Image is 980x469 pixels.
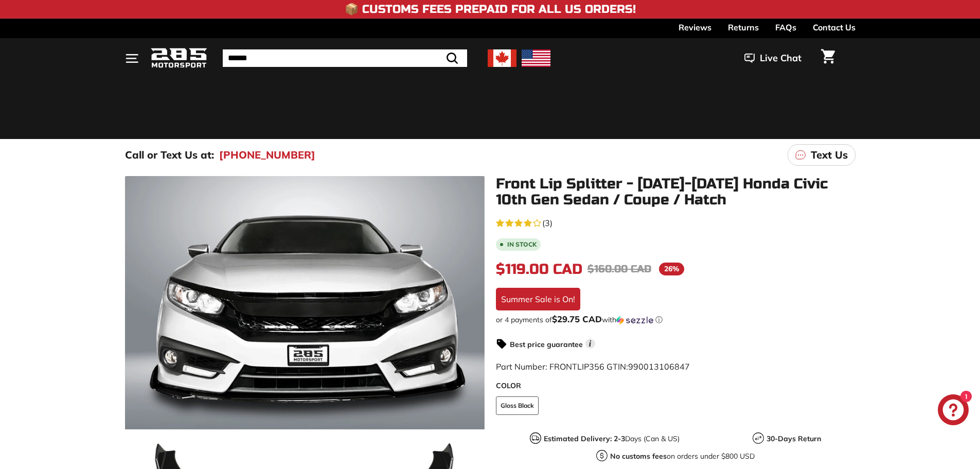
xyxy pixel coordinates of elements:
[223,49,467,67] input: Search
[760,51,801,65] span: Live Chat
[679,19,711,36] a: Reviews
[587,263,651,275] span: $160.00 CAD
[610,451,755,462] p: on orders under $800 USD
[125,147,214,163] p: Call or Text Us at:
[788,144,856,166] a: Text Us
[544,433,680,444] p: Days (Can & US)
[610,451,667,461] strong: No customs fees
[496,260,582,278] span: $119.00 CAD
[935,394,972,428] inbox-online-store-chat: Shopify online store chat
[496,315,856,325] div: or 4 payments of with
[552,314,602,324] span: $29.75 CAD
[496,216,856,229] a: 4.0 rating (3 votes)
[151,46,207,71] img: Logo_285_Motorsport_areodynamics_components
[775,19,796,36] a: FAQs
[507,241,537,248] b: In stock
[728,19,759,36] a: Returns
[544,434,625,443] strong: Estimated Delivery: 2-3
[219,147,315,163] a: [PHONE_NUMBER]
[813,19,856,36] a: Contact Us
[811,147,848,163] p: Text Us
[496,361,690,372] span: Part Number: FRONTLIP356 GTIN:
[496,176,856,208] h1: Front Lip Splitter - [DATE]-[DATE] Honda Civic 10th Gen Sedan / Coupe / Hatch
[496,288,580,310] div: Summer Sale is On!
[510,340,583,349] strong: Best price guarantee
[616,316,653,325] img: Sezzle
[496,315,856,325] div: or 4 payments of$29.75 CADwithSezzle Click to learn more about Sezzle
[659,263,684,275] span: 26%
[345,3,636,15] h4: 📦 Customs Fees Prepaid for All US Orders!
[731,45,815,71] button: Live Chat
[585,339,595,349] span: i
[815,41,841,76] a: Cart
[496,380,856,391] label: COLOR
[628,361,690,372] span: 990013106847
[542,217,553,229] span: (3)
[767,434,821,443] strong: 30-Days Return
